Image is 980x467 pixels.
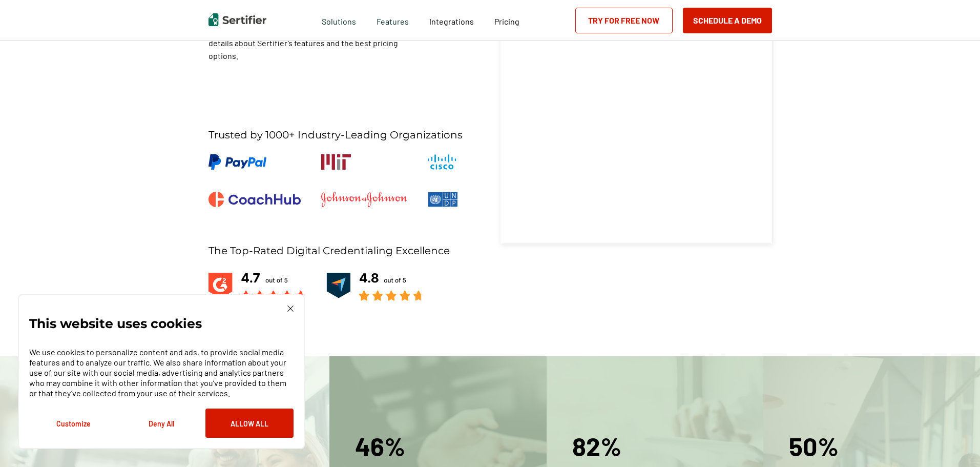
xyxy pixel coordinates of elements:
button: Deny All [117,409,205,438]
img: Sertifier Capterra Score [326,270,424,301]
img: Sertifier | Digital Credentialing Platform [208,13,266,26]
a: Integrations [429,14,474,27]
a: Pricing [494,14,519,27]
img: CoachHub [208,192,301,207]
span: The Top-Rated Digital Credentialing Excellence [208,245,450,257]
span: Trusted by 1000+ Industry-Leading Organizations [208,129,463,141]
p: We use cookies to personalize content and ads, to provide social media features and to analyze ou... [29,347,294,398]
span: Solutions [322,14,356,27]
p: This website uses cookies [29,318,202,329]
span: Features [377,14,409,27]
button: Allow All [205,409,294,438]
img: Massachusetts Institute of Technology [321,154,351,170]
img: Cisco [428,154,456,170]
img: PayPal [208,154,266,170]
img: Cookie Popup Close [287,306,294,312]
span: Pricing [494,16,519,26]
button: Schedule a Demo [683,8,772,33]
a: Try for Free Now [575,8,673,33]
button: Customize [29,409,117,438]
img: UNDP [428,192,458,207]
img: Johnson & Johnson [321,192,407,207]
img: Sertifier G2 Score [208,270,306,301]
a: Capterra - Sertifier [326,270,424,302]
a: G2 - Sertifier [208,270,306,302]
span: Integrations [429,16,474,26]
